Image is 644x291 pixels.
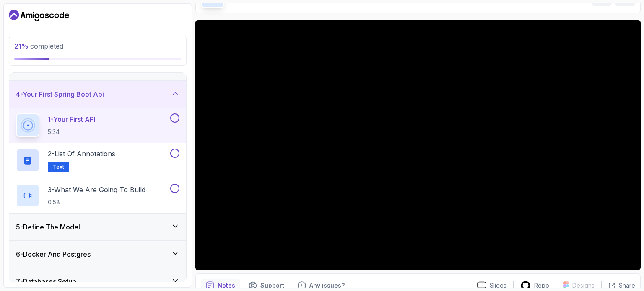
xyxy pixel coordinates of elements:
[9,81,186,108] button: 4-Your First Spring Boot Api
[309,281,345,290] p: Any issues?
[9,214,186,240] button: 5-Define The Model
[619,281,635,290] p: Share
[48,128,96,136] p: 5:34
[195,20,641,270] iframe: 1 - Your First API
[470,281,513,290] a: Slides
[48,114,96,124] p: 1 - Your First API
[534,281,549,290] p: Repo
[16,89,104,99] h3: 4 - Your First Spring Boot Api
[16,222,80,232] h3: 5 - Define The Model
[16,249,91,259] h3: 6 - Docker And Postgres
[16,149,179,172] button: 2-List of AnnotationsText
[572,281,595,290] p: Designs
[9,241,186,268] button: 6-Docker And Postgres
[601,281,635,290] button: Share
[48,149,115,159] p: 2 - List of Annotations
[53,164,64,170] span: Text
[14,42,63,50] span: completed
[48,185,145,195] p: 3 - What We Are Going To Build
[260,281,284,290] p: Support
[490,281,506,290] p: Slides
[16,113,179,137] button: 1-Your First API5:34
[16,276,76,286] h3: 7 - Databases Setup
[14,42,29,50] span: 21 %
[48,198,145,206] p: 0:58
[16,184,179,207] button: 3-What We Are Going To Build0:58
[218,281,235,290] p: Notes
[9,9,69,22] a: Dashboard
[514,281,556,291] a: Repo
